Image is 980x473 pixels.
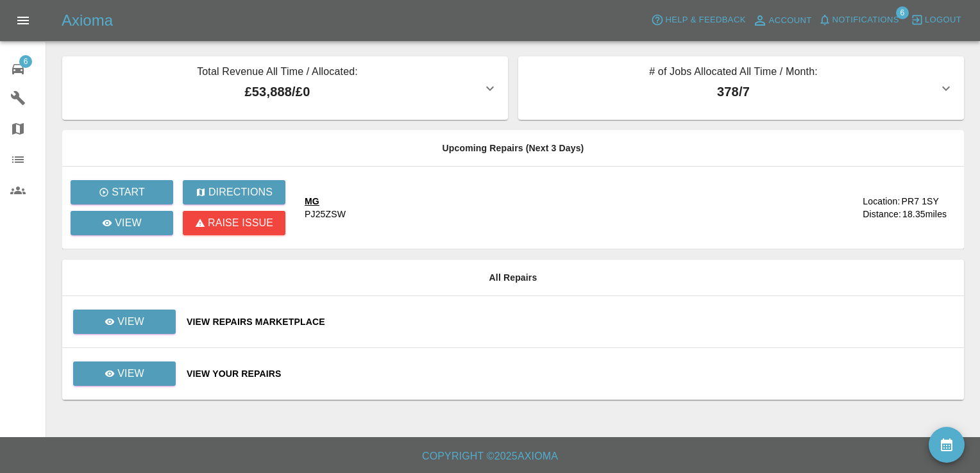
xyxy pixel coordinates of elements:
button: Raise issue [183,211,285,235]
th: Upcoming Repairs (Next 3 Days) [62,130,964,167]
p: View [117,366,144,381]
span: Logout [925,13,961,28]
button: Open drawer [8,5,38,36]
a: View [71,211,173,235]
div: Distance: [863,208,901,220]
div: MG [305,195,346,208]
span: Help & Feedback [665,13,745,28]
p: Total Revenue All Time / Allocated: [72,64,482,82]
a: MGPJ25ZSW [305,195,825,220]
a: View [72,368,176,378]
p: 378 / 7 [528,82,938,101]
div: PJ25ZSW [305,208,346,220]
span: 6 [896,6,909,19]
button: Logout [908,10,965,30]
a: Location:PR7 1SYDistance:18.35miles [836,195,954,220]
div: 18.35 miles [902,208,954,220]
span: Account [769,13,812,28]
a: View Your Repairs [187,367,954,380]
h5: Axioma [62,10,113,31]
span: 6 [19,55,32,68]
span: Notifications [832,13,899,28]
p: £53,888 / £0 [72,82,482,101]
div: PR7 1SY [901,195,939,208]
p: View [115,215,142,231]
button: # of Jobs Allocated All Time / Month:378/7 [518,56,964,120]
a: View [72,316,176,326]
a: View [73,310,176,334]
div: Location: [863,195,900,208]
a: View Repairs Marketplace [187,315,954,328]
button: Directions [183,180,285,204]
h6: Copyright © 2025 Axioma [10,447,970,465]
button: Notifications [815,10,902,30]
p: View [117,314,144,329]
p: Directions [208,185,273,200]
button: Help & Feedback [648,10,748,30]
button: Total Revenue All Time / Allocated:£53,888/£0 [62,56,508,120]
p: # of Jobs Allocated All Time / Month: [528,64,938,82]
p: Raise issue [208,215,273,231]
a: View [73,361,176,386]
a: Account [749,10,815,31]
th: All Repairs [62,260,964,296]
button: availability [929,427,965,463]
p: Start [112,185,145,200]
button: Start [71,180,173,204]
